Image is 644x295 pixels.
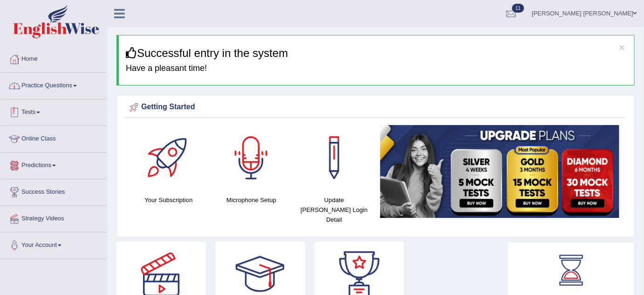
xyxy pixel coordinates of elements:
[0,179,107,203] a: Success Stories
[0,73,107,96] a: Practice Questions
[512,4,524,13] span: 11
[0,232,107,256] a: Your Account
[0,153,107,176] a: Predictions
[126,47,627,59] h3: Successful entry in the system
[132,195,206,205] h4: Your Subscription
[0,46,107,70] a: Home
[380,125,619,218] img: small5.jpg
[127,100,624,114] div: Getting Started
[215,195,288,205] h4: Microphone Setup
[297,195,371,225] h4: Update [PERSON_NAME] Login Detail
[0,99,107,123] a: Tests
[126,64,627,73] h4: Have a pleasant time!
[0,126,107,149] a: Online Class
[0,206,107,229] a: Strategy Videos
[619,42,625,52] button: ×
